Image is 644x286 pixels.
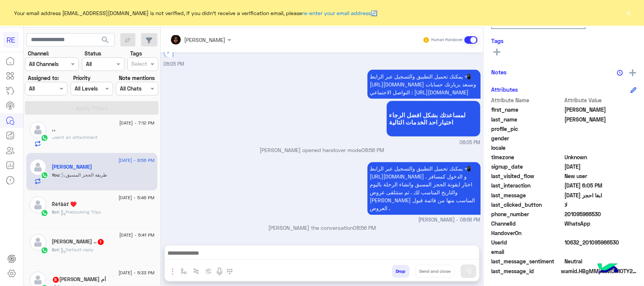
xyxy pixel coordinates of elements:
[164,61,184,67] span: 06:05 PM
[52,201,77,208] h5: Ŕĕfåâť ♥️
[60,172,108,178] span: : طريقة الحجز المسبق
[118,195,154,201] span: [DATE] - 5:46 PM
[3,32,19,48] div: RE
[419,217,481,224] span: [PERSON_NAME] - 08:56 PM
[215,267,224,276] img: send voice note
[491,229,563,237] span: HandoverOn
[164,146,481,154] p: [PERSON_NAME] opened handover mode
[565,96,637,104] span: Attribute Value
[119,120,154,126] span: [DATE] - 7:12 PM
[73,74,91,82] label: Priority
[130,60,147,69] div: Select
[59,209,101,215] span: : Prebooking Trips
[52,134,55,140] span: ،،
[29,197,46,214] img: defaultAdmin.png
[491,115,563,123] span: last_name
[565,181,637,189] span: 2025-08-23T15:05:31.196Z
[491,248,563,256] span: email
[565,106,637,114] span: Ahmed
[565,201,637,209] span: لا
[362,147,384,154] span: 08:56 PM
[59,247,94,253] span: : Default reply
[29,121,46,138] img: defaultAdmin.png
[178,265,190,277] button: select flow
[491,191,563,199] span: last_message
[595,256,621,282] img: hulul-logo.png
[460,140,481,147] span: 06:05 PM
[353,225,376,231] span: 08:56 PM
[491,163,563,171] span: signup_date
[565,172,637,180] span: New user
[41,247,48,254] img: WhatsApp
[370,166,475,212] span: يمكنك تحميل التطبيق والتسجيل عبر الرابط 📲 [URL][DOMAIN_NAME] و الدخول كمسافر . اختار ايقونة الحجز...
[53,277,59,283] span: 8
[52,172,60,178] span: You
[85,49,101,57] label: Status
[119,74,155,82] label: Note mentions
[629,69,636,76] img: add
[14,9,378,17] span: Your email address [EMAIL_ADDRESS][DOMAIN_NAME] is not verified, if you didn't receive a verifica...
[561,267,636,275] span: wamid.HBgMMjAxMDk1OTY2NTMwFQIAEhggMzY4MDk3Mjk1M0MzRUI1RUM5OUQ3MzhBNUMxMDNENUQA
[55,134,98,140] span: sent an attachment
[491,220,563,228] span: ChannelId
[181,268,187,274] img: select flow
[491,86,518,93] h6: Attributes
[565,210,637,218] span: 201095966530
[565,144,637,152] span: null
[29,159,46,176] img: defaultAdmin.png
[203,265,215,277] button: create order
[565,248,637,256] span: null
[52,126,56,133] h5: ،،
[491,257,563,265] span: last_message_sentiment
[415,265,455,278] button: Send and close
[491,134,563,142] span: gender
[52,239,105,245] h5: Yousef ..
[164,224,481,232] p: [PERSON_NAME] the conversation
[206,268,212,274] img: create order
[98,239,104,245] span: 1
[491,181,563,189] span: last_interaction
[41,209,48,217] img: WhatsApp
[565,191,637,199] span: ابغا احجز غدا
[491,210,563,218] span: phone_number
[370,73,476,95] span: يمكنك تحميل التطبيق والتسجيل عبر الرابط 📲 [URL][DOMAIN_NAME] ونسعد بزيارتك حسابات التواصل الاجتما...
[491,125,563,133] span: profile_pic
[52,247,59,253] span: Bot
[118,270,154,277] span: [DATE] - 5:33 PM
[491,153,563,161] span: timezone
[491,172,563,180] span: last_visited_flow
[491,144,563,152] span: locale
[565,238,637,246] span: 10632_201095966530
[565,153,637,161] span: Unknown
[491,201,563,209] span: last_clicked_button
[491,267,559,275] span: last_message_id
[118,157,154,164] span: [DATE] - 8:56 PM
[491,106,563,114] span: first_name
[303,10,371,16] a: re-enter your email address
[167,48,170,54] span: لا
[28,74,59,82] label: Assigned to:
[565,163,637,171] span: 2025-08-23T15:03:25.301Z
[491,69,507,75] h6: Notes
[491,37,636,44] h6: Tags
[28,49,49,57] label: Channel:
[52,209,59,215] span: Bot
[565,115,637,123] span: Abo elkaer
[101,35,110,45] span: search
[389,112,478,126] span: لمساعدتك بشكل افضل الرجاء اختيار احد الخدمات التالية
[491,96,563,104] span: Attribute Name
[41,172,48,179] img: WhatsApp
[367,70,481,99] p: 23/8/2025, 6:05 PM
[52,277,106,283] h5: أم سالم
[465,268,472,275] img: send message
[617,70,623,76] img: notes
[367,162,481,215] p: 23/8/2025, 8:56 PM
[29,234,46,251] img: defaultAdmin.png
[41,134,48,142] img: WhatsApp
[130,49,142,57] label: Tags
[119,232,154,239] span: [DATE] - 5:41 PM
[491,238,563,246] span: UserId
[190,265,203,277] button: Trigger scenario
[431,37,463,43] small: Human Handover
[625,9,633,17] button: ×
